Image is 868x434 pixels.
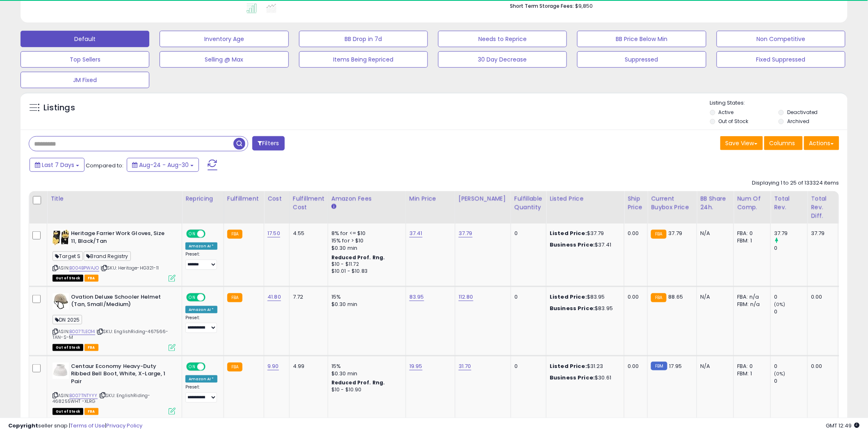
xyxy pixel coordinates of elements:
div: 8% for <= $10 [331,230,400,237]
div: Min Price [409,194,452,203]
a: 41.80 [267,293,281,301]
button: Inventory Age [160,31,288,47]
div: Total Rev. Diff. [811,194,835,220]
span: Aug-24 - Aug-30 [139,161,189,169]
div: FBA: 0 [737,363,764,370]
span: All listings that are currently out of stock and unavailable for purchase on Amazon [53,275,83,282]
a: 37.79 [459,229,473,238]
button: Suppressed [577,51,706,68]
p: Listing States: [710,99,847,107]
div: 37.79 [774,230,807,237]
button: Filters [252,136,284,151]
div: 4.99 [293,363,322,370]
button: BB Drop in 7d [299,31,428,47]
div: ASIN: [53,363,176,414]
div: $10 - $11.72 [331,261,400,268]
span: 17.95 [669,362,682,370]
div: 4.55 [293,230,322,237]
span: FBA [85,408,98,415]
span: OFF [204,231,217,238]
div: $31.23 [550,363,618,370]
div: 0 [774,377,807,385]
strong: Copyright [8,422,38,429]
label: Archived [787,118,809,125]
small: FBA [227,293,242,302]
img: 31XSqRTFpgL._SL40_.jpg [53,363,69,379]
span: $9,850 [575,2,593,10]
div: $37.41 [550,241,618,249]
div: $37.79 [550,230,618,237]
div: 0.00 [628,293,641,301]
a: 9.90 [267,362,279,370]
a: 19.95 [409,362,423,370]
div: Fulfillable Quantity [514,194,543,212]
b: Listed Price: [550,293,587,301]
button: Items Being Repriced [299,51,428,68]
div: 0 [514,230,540,237]
b: Centaur Economy Heavy-Duty Ribbed Bell Boot, White, X-Large, 1 Pair [71,363,171,388]
button: Non Competitive [717,31,845,47]
span: FBA [85,275,98,282]
button: 30 Day Decrease [438,51,567,68]
div: Ship Price [628,194,644,212]
div: ASIN: [53,230,176,281]
a: 17.50 [267,229,280,238]
a: 31.70 [459,362,471,370]
div: 37.79 [811,230,832,237]
small: Amazon Fees. [331,203,336,210]
span: All listings that are currently out of stock and unavailable for purchase on Amazon [53,408,83,415]
div: Amazon AI * [185,306,217,313]
div: 0 [774,308,807,315]
div: 15% [331,363,400,370]
b: Reduced Prof. Rng. [331,254,385,261]
span: Target S [53,251,83,261]
span: ON [187,231,197,238]
div: $83.95 [550,293,618,301]
span: OFF [204,363,217,370]
span: 37.79 [669,229,683,237]
span: Last 7 Days [42,161,74,169]
a: B007TLEO14 [69,328,95,335]
span: | SKU: EnglishRiding-467566-TAN-S-M [53,328,169,340]
small: (0%) [774,301,786,308]
span: All listings that are currently out of stock and unavailable for purchase on Amazon [53,344,83,351]
div: Listed Price [550,194,621,203]
button: Aug-24 - Aug-30 [127,158,199,172]
h5: Listings [43,102,75,114]
div: Current Buybox Price [651,194,693,212]
div: FBM: 1 [737,237,764,244]
span: Compared to: [86,162,123,169]
div: 15% [331,293,400,301]
b: Business Price: [550,304,595,312]
small: FBA [651,293,666,302]
span: Columns [770,139,795,147]
b: Reduced Prof. Rng. [331,379,385,386]
button: Fixed Suppressed [717,51,845,68]
div: $0.30 min [331,244,400,252]
b: Listed Price: [550,229,587,237]
div: N/A [700,363,727,370]
span: | SKU: Heritage-HG321-11 [101,265,159,271]
b: Ovation Deluxe Schooler Helmet (Tan, Small/Medium) [71,293,171,311]
div: Title [50,194,178,203]
button: Save View [720,136,763,150]
div: ASIN: [53,293,176,350]
div: $10 - $10.90 [331,386,400,393]
div: Cost [267,194,286,203]
span: Brand Registry [84,251,130,261]
div: Fulfillment Cost [293,194,324,212]
div: BB Share 24h. [700,194,730,212]
div: $0.30 min [331,301,400,308]
div: 7.72 [293,293,322,301]
div: Amazon AI * [185,242,217,250]
div: Displaying 1 to 25 of 133324 items [752,179,839,187]
a: Privacy Policy [106,422,142,429]
button: Columns [764,136,803,150]
button: Needs to Reprice [438,31,567,47]
div: FBA: n/a [737,293,764,301]
div: Amazon Fees [331,194,402,203]
b: Business Price: [550,241,595,249]
label: Deactivated [787,109,818,116]
a: B004BPWAJO [69,265,99,272]
small: FBA [651,230,666,239]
